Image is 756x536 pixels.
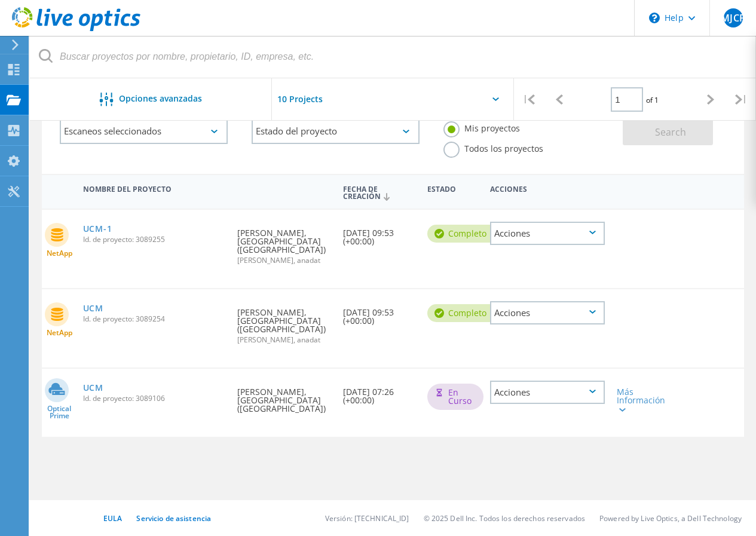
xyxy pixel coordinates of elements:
[119,94,202,103] span: Opciones avanzadas
[77,177,232,199] div: Nombre del proyecto
[617,388,661,413] div: Más Información
[427,225,498,243] div: completo
[83,236,226,243] span: Id. de proyecto: 3089255
[47,329,72,336] span: NetApp
[655,125,686,139] span: Search
[484,177,611,199] div: Acciones
[237,336,330,344] span: [PERSON_NAME], anadat
[136,513,211,523] a: Servicio de asistencia
[337,289,421,337] div: [DATE] 09:53 (+00:00)
[646,95,659,105] span: of 1
[623,118,713,145] button: Search
[421,177,485,199] div: Estado
[83,395,226,402] span: Id. de proyecto: 3089106
[514,78,544,121] div: |
[649,13,660,23] svg: \n
[490,222,605,245] div: Acciones
[726,78,756,121] div: |
[83,316,226,323] span: Id. de proyecto: 3089254
[490,381,605,404] div: Acciones
[252,118,420,144] div: Estado del proyecto
[237,257,330,264] span: [PERSON_NAME], anadat
[427,304,498,322] div: completo
[103,513,122,523] a: EULA
[721,13,745,23] span: MJCP
[42,405,77,419] span: Optical Prime
[83,304,103,313] a: UCM
[424,513,586,523] li: © 2025 Dell Inc. Todos los derechos reservados
[443,121,520,133] label: Mis proyectos
[337,210,421,258] div: [DATE] 09:53 (+00:00)
[83,384,103,392] a: UCM
[47,250,72,257] span: NetApp
[12,25,140,33] a: Live Optics Dashboard
[325,513,409,523] li: Versión: [TECHNICAL_ID]
[443,142,543,153] label: Todos los proyectos
[60,118,228,144] div: Escaneos seleccionados
[337,177,421,207] div: Fecha de creación
[231,210,336,276] div: [PERSON_NAME], [GEOGRAPHIC_DATA] ([GEOGRAPHIC_DATA])
[83,225,112,233] a: UCM-1
[599,513,742,523] li: Powered by Live Optics, a Dell Technology
[231,289,336,356] div: [PERSON_NAME], [GEOGRAPHIC_DATA] ([GEOGRAPHIC_DATA])
[490,301,605,324] div: Acciones
[427,384,483,410] div: En curso
[231,369,336,425] div: [PERSON_NAME], [GEOGRAPHIC_DATA] ([GEOGRAPHIC_DATA])
[337,369,421,416] div: [DATE] 07:26 (+00:00)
